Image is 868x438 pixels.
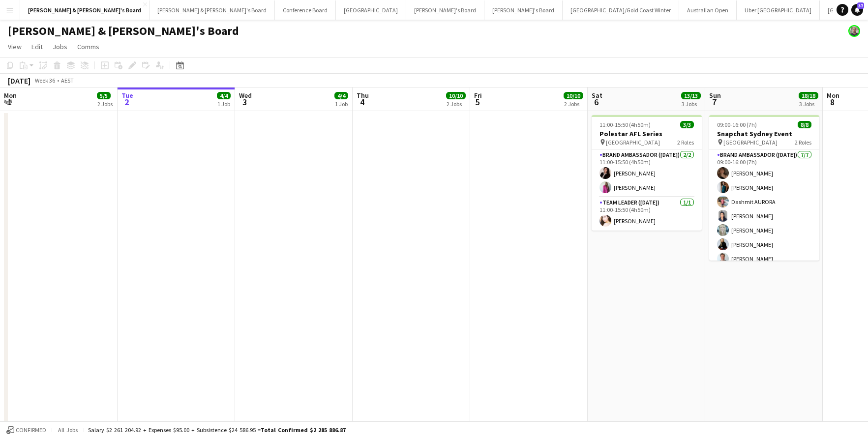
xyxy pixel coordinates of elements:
app-card-role: Team Leader ([DATE])1/111:00-15:50 (4h50m)[PERSON_NAME] [592,197,702,231]
span: 13/13 [681,92,701,99]
span: Thu [357,91,369,100]
button: Australian Open [679,0,737,20]
button: [PERSON_NAME]'s Board [484,0,563,20]
div: 1 Job [335,100,348,108]
span: Mon [827,91,839,100]
span: 4/4 [334,92,348,99]
span: 2 [120,96,133,108]
span: 4 [355,96,369,108]
span: 10/10 [564,92,583,99]
span: 8/8 [798,121,811,128]
h1: [PERSON_NAME] & [PERSON_NAME]'s Board [8,24,239,38]
a: View [4,40,26,53]
span: 7 [708,96,721,108]
a: Edit [28,40,47,53]
span: 2 Roles [795,139,811,146]
span: Comms [77,42,99,51]
span: 5/5 [97,92,111,99]
app-job-card: 11:00-15:50 (4h50m)3/3Polestar AFL Series [GEOGRAPHIC_DATA]2 RolesBrand Ambassador ([DATE])2/211:... [592,115,702,231]
button: [GEOGRAPHIC_DATA] [336,0,406,20]
div: 1 Job [217,100,230,108]
app-job-card: 09:00-16:00 (7h)8/8Snapchat Sydney Event [GEOGRAPHIC_DATA]2 RolesBrand Ambassador ([DATE])7/709:0... [709,115,819,261]
span: 09:00-16:00 (7h) [717,121,757,128]
span: 3/3 [680,121,694,128]
span: Wed [239,91,252,100]
button: Confirmed [5,425,48,436]
span: Edit [31,42,43,51]
button: [PERSON_NAME]'s Board [406,0,484,20]
h3: Snapchat Sydney Event [709,129,819,138]
span: [GEOGRAPHIC_DATA] [606,139,660,146]
span: Confirmed [16,427,46,434]
span: 8 [825,96,839,108]
span: View [8,42,22,51]
span: Jobs [53,42,67,51]
button: [PERSON_NAME] & [PERSON_NAME]'s Board [20,0,150,20]
button: [PERSON_NAME] & [PERSON_NAME]'s Board [150,0,275,20]
span: Total Confirmed $2 285 886.87 [261,426,346,434]
span: 10/10 [446,92,466,99]
span: 3 [238,96,252,108]
span: Mon [4,91,17,100]
button: [GEOGRAPHIC_DATA]/Gold Coast Winter [563,0,679,20]
span: All jobs [56,426,80,434]
span: 37 [857,2,864,9]
div: 2 Jobs [564,100,583,108]
span: Sun [709,91,721,100]
app-card-role: Brand Ambassador ([DATE])7/709:00-16:00 (7h)[PERSON_NAME][PERSON_NAME]Dashmit AURORA[PERSON_NAME]... [709,149,819,268]
span: 18/18 [799,92,818,99]
h3: Polestar AFL Series [592,129,702,138]
div: 2 Jobs [97,100,113,108]
div: AEST [61,77,74,84]
span: 11:00-15:50 (4h50m) [599,121,651,128]
div: Salary $2 261 204.92 + Expenses $95.00 + Subsistence $24 586.95 = [88,426,346,434]
a: Comms [73,40,103,53]
div: 2 Jobs [447,100,465,108]
span: Sat [592,91,602,100]
button: Uber [GEOGRAPHIC_DATA] [737,0,820,20]
span: Tue [121,91,133,100]
div: 3 Jobs [682,100,700,108]
button: Conference Board [275,0,336,20]
a: 37 [851,4,863,16]
span: 2 Roles [677,139,694,146]
span: [GEOGRAPHIC_DATA] [723,139,778,146]
span: Week 36 [32,77,57,84]
span: 5 [473,96,482,108]
span: 4/4 [217,92,231,99]
app-user-avatar: Neil Burton [848,25,860,37]
a: Jobs [49,40,71,53]
div: 3 Jobs [799,100,818,108]
div: [DATE] [8,76,30,86]
span: 1 [2,96,17,108]
span: 6 [590,96,602,108]
app-card-role: Brand Ambassador ([DATE])2/211:00-15:50 (4h50m)[PERSON_NAME][PERSON_NAME] [592,149,702,197]
span: Fri [474,91,482,100]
